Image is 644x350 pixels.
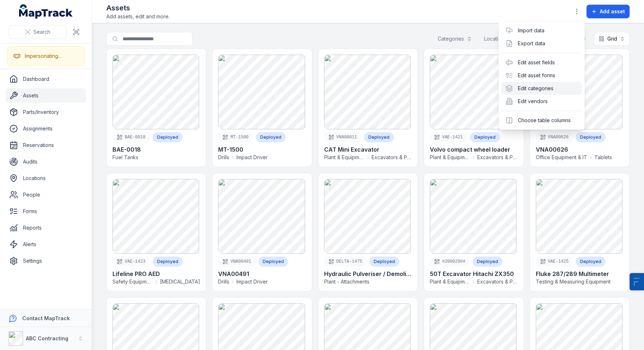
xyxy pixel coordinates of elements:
div: Choose table columns [501,114,582,127]
a: Import data [518,27,544,34]
div: Edit asset fields [501,56,582,69]
div: Export data [501,37,582,50]
div: Edit categories [501,82,582,95]
div: Edit asset forms [501,69,582,82]
div: Edit vendors [501,95,582,108]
